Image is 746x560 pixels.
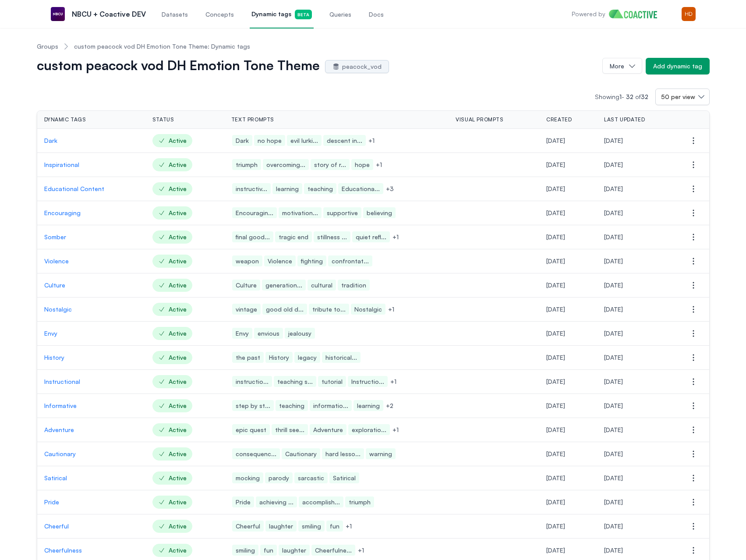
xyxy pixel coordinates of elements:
[348,376,388,387] span: Instructio...
[546,546,565,554] span: Tuesday, August 5, 2025 at 9:51:29 AM EDT
[294,472,328,483] span: sarcastic
[682,7,696,21] button: Menu for the logged in user
[363,207,396,218] span: believing
[546,402,565,409] span: Tuesday, August 5, 2025 at 9:51:29 AM EDT
[152,158,192,171] span: Active
[546,233,565,241] span: Tuesday, August 5, 2025 at 9:51:29 AM EDT
[232,448,280,459] span: consequenc...
[391,425,400,434] span: + 1
[604,474,623,482] span: Tuesday, August 5, 2025 at 11:15:04 AM EDT
[44,425,138,434] p: Adventure
[232,135,252,146] span: Dark
[232,183,271,194] span: instructiv...
[152,230,192,244] span: Active
[232,255,262,266] span: weapon
[44,209,138,217] a: Encouraging
[232,545,258,556] span: smiling
[275,231,312,242] span: tragic end
[152,327,192,340] span: Active
[572,10,605,18] p: Powered by
[311,159,350,170] span: story of r...
[352,231,390,242] span: quiet refl...
[279,207,322,218] span: motivation...
[391,233,400,241] span: + 1
[546,185,565,192] span: Tuesday, August 5, 2025 at 9:51:29 AM EDT
[546,305,565,313] span: Tuesday, August 5, 2025 at 9:51:29 AM EDT
[44,474,138,482] a: Satirical
[232,159,261,170] span: triumph
[604,137,623,144] span: Tuesday, August 5, 2025 at 10:54:53 AM EDT
[546,281,565,289] span: Tuesday, August 5, 2025 at 9:51:29 AM EDT
[310,400,352,411] span: informatio...
[311,545,355,556] span: Cheerfulne...
[604,378,623,385] span: Tuesday, August 5, 2025 at 11:33:20 AM EDT
[254,135,285,146] span: no hope
[279,545,310,556] span: laughter
[37,42,58,51] a: Groups
[44,160,138,169] p: Inspirational
[318,376,346,387] span: tutorial
[44,353,138,362] a: History
[44,136,138,145] a: Dark
[44,281,138,290] a: Culture
[232,280,260,291] span: Culture
[653,62,702,71] div: Add dynamic tag
[661,92,695,101] span: 50 per view
[152,303,192,316] span: Active
[232,304,261,315] span: vintage
[384,401,395,410] span: + 2
[351,159,373,170] span: hope
[351,304,385,315] span: Nostalgic
[338,280,370,291] span: tradition
[287,135,322,146] span: evil lurki...
[260,545,277,556] span: fun
[263,159,309,170] span: overcoming...
[44,377,138,386] p: Instructional
[152,206,192,220] span: Active
[152,544,192,557] span: Active
[310,424,346,435] span: Adventure
[604,354,623,361] span: Tuesday, August 5, 2025 at 11:23:31 AM EDT
[44,450,138,458] a: Cautionary
[604,498,623,506] span: Tuesday, August 5, 2025 at 11:00:44 AM EDT
[604,305,623,313] span: Tuesday, August 5, 2025 at 11:16:05 AM EDT
[276,400,308,411] span: teaching
[342,62,382,71] span: peacock_vod
[44,498,138,507] a: Pride
[152,255,192,268] span: Active
[367,136,376,145] span: + 1
[322,352,361,363] span: historical...
[298,521,325,532] span: smiling
[546,209,565,216] span: Tuesday, August 5, 2025 at 9:51:29 AM EDT
[328,255,372,266] span: confrontat...
[44,184,138,193] a: Educational Content
[152,399,192,412] span: Active
[264,255,296,266] span: Violence
[152,447,192,461] span: Active
[546,378,565,385] span: Tuesday, August 5, 2025 at 9:51:29 AM EDT
[626,93,633,100] span: 32
[232,231,273,242] span: final good...
[232,521,264,532] span: Cheerful
[546,426,565,433] span: Tuesday, August 5, 2025 at 9:51:29 AM EDT
[251,10,312,19] span: Dynamic tags
[322,448,364,459] span: hard lesso...
[604,450,623,457] span: Tuesday, August 5, 2025 at 11:17:50 AM EDT
[232,424,270,435] span: epic quest
[282,448,320,459] span: Cautionary
[635,93,648,100] span: of
[655,89,710,105] button: 50 per view
[304,183,336,194] span: teaching
[294,352,320,363] span: legacy
[265,521,297,532] span: laughter
[152,375,192,388] span: Active
[44,329,138,338] p: Envy
[44,522,138,531] a: Cheerful
[641,93,648,100] span: 32
[232,328,252,339] span: Envy
[546,354,565,361] span: Tuesday, August 5, 2025 at 9:51:29 AM EDT
[285,328,315,339] span: jealousy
